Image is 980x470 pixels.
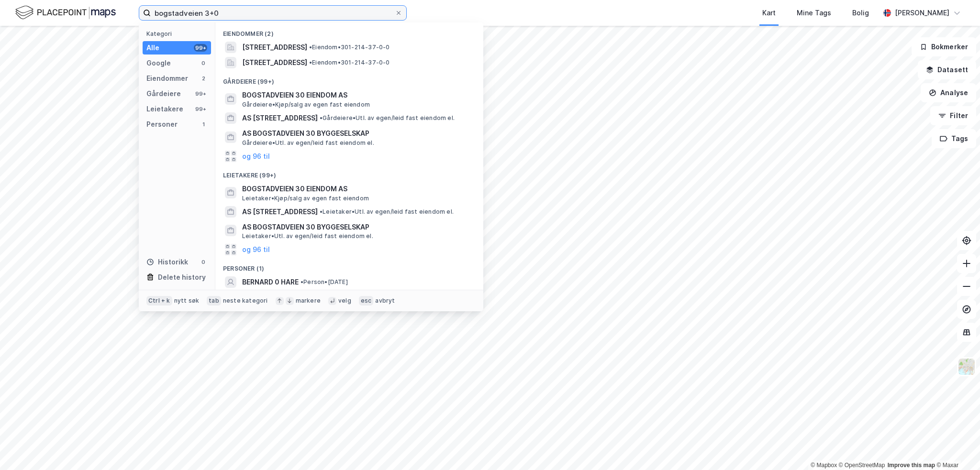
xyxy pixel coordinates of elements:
iframe: Chat Widget [932,424,980,470]
span: Eiendom • 301-214-37-0-0 [309,59,390,66]
div: nytt søk [174,297,200,305]
div: Delete history [158,272,206,283]
div: Google [146,57,171,69]
div: avbryt [375,297,395,305]
span: BERNARD 0 HARE [242,276,299,288]
div: Eiendommer (2) [215,22,483,40]
span: BOGSTADVEIEN 30 EIENDOM AS [242,89,472,101]
div: Personer [146,119,178,130]
span: Gårdeiere • Utl. av egen/leid fast eiendom el. [320,114,455,122]
div: 0 [200,59,207,67]
div: tab [207,296,221,306]
div: Ctrl + k [146,296,172,306]
img: logo.f888ab2527a4732fd821a326f86c7f29.svg [15,4,116,21]
a: Mapbox [811,462,837,469]
span: Eiendom • 301-214-37-0-0 [309,44,390,51]
div: Gårdeiere [146,88,181,99]
div: Personer (1) [215,257,483,274]
div: Kontrollprogram for chat [932,424,980,470]
span: Gårdeiere • Kjøp/salg av egen fast eiendom [242,101,370,109]
div: Mine Tags [797,7,831,19]
input: Søk på adresse, matrikkel, gårdeiere, leietakere eller personer [151,6,395,20]
span: • [309,44,312,51]
div: Gårdeiere (99+) [215,70,483,87]
div: Bolig [852,7,869,19]
button: og 96 til [242,244,270,255]
button: Filter [930,106,976,125]
div: Leietakere [146,103,183,115]
span: Person • [DATE] [301,278,348,286]
div: Eiendommer [146,73,188,84]
div: Alle [146,42,159,54]
span: • [309,59,312,66]
span: [STREET_ADDRESS] [242,42,307,53]
div: markere [296,297,321,305]
span: Gårdeiere • Utl. av egen/leid fast eiendom el. [242,139,374,147]
button: og 96 til [242,151,270,162]
span: AS BOGSTADVEIEN 30 BYGGESELSKAP [242,221,472,233]
div: [PERSON_NAME] [895,7,949,19]
div: 1 [200,120,207,128]
span: Leietaker • Utl. av egen/leid fast eiendom el. [242,232,373,240]
div: 99+ [194,90,207,98]
span: • [320,114,323,121]
div: esc [359,296,374,306]
button: Analyse [921,83,976,102]
a: Improve this map [888,462,935,469]
span: [STREET_ADDRESS] [242,57,307,68]
button: Tags [932,129,976,148]
span: AS [STREET_ADDRESS] [242,206,318,218]
div: velg [338,297,351,305]
div: 99+ [194,44,207,52]
span: Leietaker • Kjøp/salg av egen fast eiendom [242,195,369,202]
div: Kategori [146,30,211,37]
span: BOGSTADVEIEN 30 EIENDOM AS [242,183,472,195]
button: Bokmerker [912,37,976,56]
span: AS [STREET_ADDRESS] [242,112,318,124]
div: 0 [200,258,207,266]
a: OpenStreetMap [839,462,885,469]
div: 99+ [194,105,207,113]
span: • [320,208,323,215]
div: 2 [200,75,207,82]
div: Historikk [146,256,188,268]
div: Leietakere (99+) [215,164,483,181]
span: AS BOGSTADVEIEN 30 BYGGESELSKAP [242,128,472,139]
button: Datasett [918,60,976,79]
div: Kart [762,7,776,19]
span: • [301,278,303,285]
div: neste kategori [223,297,268,305]
span: Leietaker • Utl. av egen/leid fast eiendom el. [320,208,454,216]
img: Z [958,358,976,376]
